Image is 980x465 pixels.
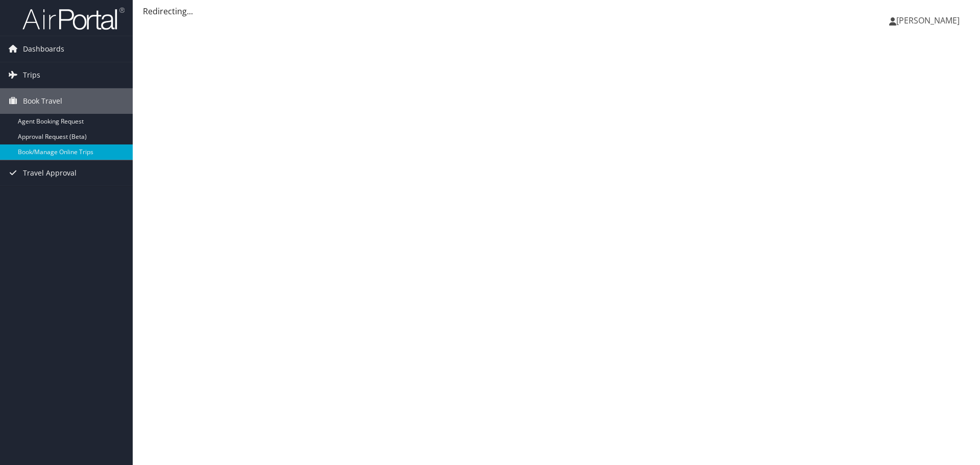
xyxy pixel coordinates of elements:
[22,7,125,31] img: airportal-logo.png
[23,88,62,114] span: Book Travel
[23,160,77,186] span: Travel Approval
[896,15,960,26] span: [PERSON_NAME]
[23,36,64,62] span: Dashboards
[143,5,970,17] div: Redirecting...
[23,62,40,88] span: Trips
[889,5,970,36] a: [PERSON_NAME]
